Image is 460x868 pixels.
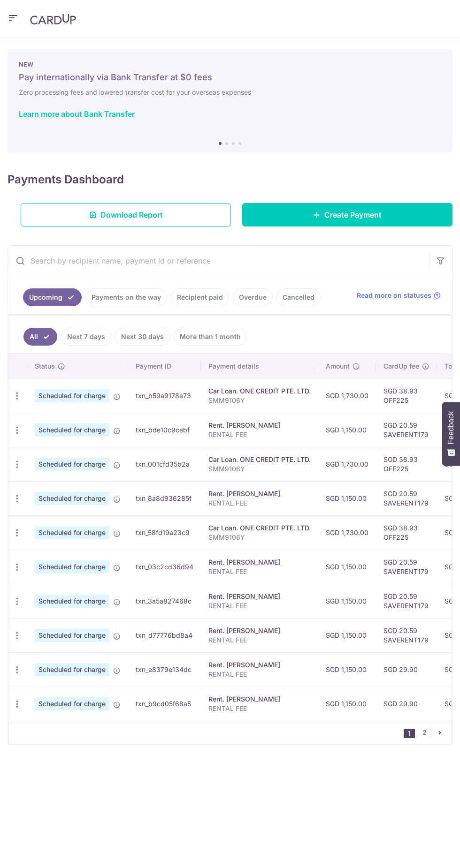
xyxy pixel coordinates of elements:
[115,328,170,346] a: Next 30 days
[35,560,109,574] span: Scheduled for charge
[19,87,441,98] h6: Zero processing fees and lowered transfer cost for your overseas expenses
[208,489,311,498] div: Rent. [PERSON_NAME]
[242,203,452,226] a: Create Payment
[376,378,437,413] td: SGD 38.93 OFF225
[35,458,109,471] span: Scheduled for charge
[61,328,111,346] a: Next 7 days
[19,72,441,83] h5: Pay internationally via Bank Transfer at $0 fees
[208,386,311,396] div: Car Loan. ONE CREDIT PTE. LTD.
[21,203,231,226] a: Download Report
[128,481,201,515] td: txn_8a8d936285f
[128,354,201,378] th: Payment ID
[318,652,376,687] td: SGD 1,150.00
[208,498,311,508] p: RENTAL FEE
[376,447,437,481] td: SGD 38.93 OFF225
[318,481,376,515] td: SGD 1,150.00
[35,362,55,371] span: Status
[404,729,415,738] li: 1
[208,567,311,576] p: RENTAL FEE
[128,618,201,652] td: txn_d77776bd8a4
[318,515,376,550] td: SGD 1,730.00
[35,423,109,437] span: Scheduled for charge
[442,402,460,466] button: Feedback - Show survey
[318,447,376,481] td: SGD 1,730.00
[318,550,376,584] td: SGD 1,150.00
[419,727,430,738] a: 2
[318,584,376,618] td: SGD 1,150.00
[376,618,437,652] td: SGD 20.59 SAVERENT179
[35,595,109,608] span: Scheduled for charge
[376,515,437,550] td: SGD 38.93 OFF225
[376,687,437,721] td: SGD 29.90
[208,660,311,670] div: Rent. [PERSON_NAME]
[318,378,376,413] td: SGD 1,730.00
[208,455,311,464] div: Car Loan. ONE CREDIT PTE. LTD.
[276,288,321,306] a: Cancelled
[208,558,311,567] div: Rent. [PERSON_NAME]
[201,354,318,378] th: Payment details
[208,592,311,601] div: Rent. [PERSON_NAME]
[357,291,431,300] span: Read more on statuses
[376,550,437,584] td: SGD 20.59 SAVERENT179
[128,413,201,447] td: txn_bde10c9cebf
[447,411,455,444] span: Feedback
[128,447,201,481] td: txn_001cfd35b2a
[208,533,311,542] p: SMM9106Y
[100,209,163,220] span: Download Report
[324,209,382,220] span: Create Payment
[35,697,109,710] span: Scheduled for charge
[85,288,167,306] a: Payments on the way
[376,652,437,687] td: SGD 29.90
[208,421,311,430] div: Rent. [PERSON_NAME]
[23,288,82,306] a: Upcoming
[318,618,376,652] td: SGD 1,150.00
[383,362,419,371] span: CardUp fee
[174,328,247,346] a: More than 1 month
[128,687,201,721] td: txn_b9cd05f68a5
[35,629,109,642] span: Scheduled for charge
[404,721,451,744] nav: pager
[208,396,311,405] p: SMM9106Y
[35,663,109,676] span: Scheduled for charge
[208,635,311,645] p: RENTAL FEE
[208,626,311,635] div: Rent. [PERSON_NAME]
[318,687,376,721] td: SGD 1,150.00
[233,288,273,306] a: Overdue
[35,389,109,402] span: Scheduled for charge
[19,60,441,68] p: NEW
[128,652,201,687] td: txn_e8379e134dc
[357,291,441,300] a: Read more on statuses
[35,526,109,539] span: Scheduled for charge
[128,515,201,550] td: txn_58fd19a23c9
[208,704,311,713] p: RENTAL FEE
[208,694,311,704] div: Rent. [PERSON_NAME]
[128,550,201,584] td: txn_03c2cd36d94
[208,430,311,439] p: RENTAL FEE
[8,246,429,276] input: Search by recipient name, payment id or reference
[128,378,201,413] td: txn_b59a9178e73
[208,601,311,611] p: RENTAL FEE
[326,362,350,371] span: Amount
[19,109,135,119] a: Learn more about Bank Transfer
[8,171,124,188] h4: Payments Dashboard
[401,840,451,863] iframe: Opens a widget where you can find more information
[128,584,201,618] td: txn_3a5a827468c
[376,481,437,515] td: SGD 20.59 SAVERENT179
[208,523,311,533] div: Car Loan. ONE CREDIT PTE. LTD.
[376,413,437,447] td: SGD 20.59 SAVERENT179
[23,328,57,346] a: All
[171,288,229,306] a: Recipient paid
[35,492,109,505] span: Scheduled for charge
[30,14,76,25] img: CardUp
[376,584,437,618] td: SGD 20.59 SAVERENT179
[208,464,311,474] p: SMM9106Y
[208,670,311,679] p: RENTAL FEE
[318,413,376,447] td: SGD 1,150.00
